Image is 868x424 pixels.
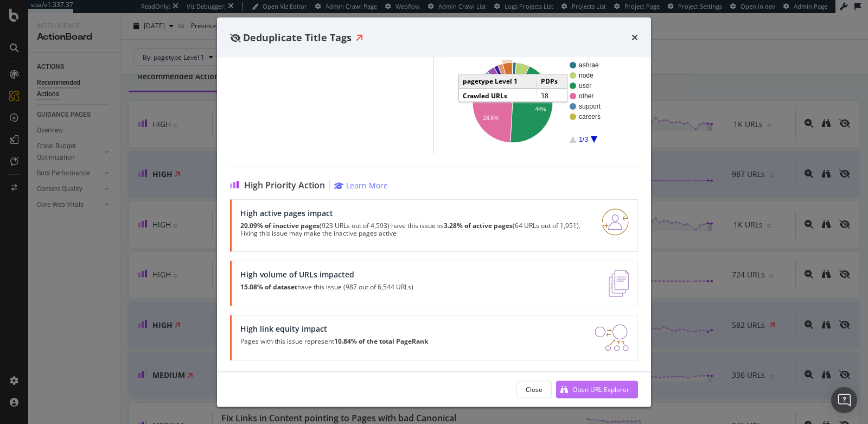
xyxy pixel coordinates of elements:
div: times [631,30,638,45]
div: Open URL Explorer [572,384,629,394]
div: modal [217,17,651,407]
strong: 10.84% of the total PageRank [334,337,428,346]
div: High link equity impact [240,325,428,334]
text: ashrae [579,62,599,69]
text: 1/3 [579,136,588,144]
button: Open URL Explorer [556,381,638,398]
div: eye-slash [230,33,241,42]
text: support [579,103,601,111]
div: Close [526,384,542,394]
img: DDxVyA23.png [595,325,629,352]
strong: 3.28% of active pages [444,222,513,231]
div: Open Intercom Messenger [831,387,857,413]
a: Learn More [334,181,388,191]
div: High active pages impact [240,209,589,218]
text: 28.6% [483,116,498,122]
span: Deduplicate Title Tags [243,30,352,43]
text: 44% [535,107,546,113]
p: have this issue (987 out of 6,544 URLs) [240,284,413,292]
p: Pages with this issue represent [240,338,428,346]
text: careers [579,113,601,121]
span: High Priority Action [244,181,325,191]
div: Learn More [346,181,388,191]
text: user [579,83,591,90]
svg: A chart. [456,60,629,145]
div: ( 15.08 % of dataset ) [250,50,309,58]
text: other [579,93,593,100]
img: e5DMFwAAAABJRU5ErkJggg== [609,270,629,298]
strong: 20.09% of inactive pages [240,222,320,231]
p: (923 URLs out of 4,593) have this issue vs (64 URLs out of 1,951). Fixing this issue may make the... [240,223,589,238]
div: 987 [230,47,248,60]
strong: 15.08% of dataset [240,283,297,292]
text: node [579,72,593,80]
img: RO06QsNG.png [602,209,629,236]
button: Close [516,381,552,398]
div: High volume of URLs impacted [240,270,413,280]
